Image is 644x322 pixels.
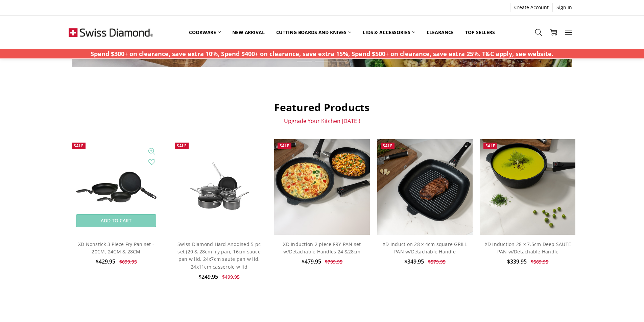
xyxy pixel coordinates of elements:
span: $249.95 [198,273,218,280]
a: Add to Cart [76,214,156,227]
span: $339.95 [507,258,527,265]
h2: Featured Products [69,101,576,114]
span: $429.95 [96,258,115,265]
span: $699.95 [119,258,137,265]
img: Free Shipping On Every Order [69,16,153,49]
a: Top Sellers [459,25,500,40]
a: XD Induction 28 x 4cm square GRILL PAN w/Detachable Handle [383,241,467,255]
span: $349.95 [404,258,424,265]
a: XD Induction 28 x 7.5cm Deep SAUTE PAN w/Detachable Handle [485,241,571,255]
a: XD Nonstick 3 Piece Fry Pan set - 20CM, 24CM & 28CM [78,241,154,255]
span: $499.95 [222,274,240,280]
img: XD Induction 2 piece FRY PAN set w/Detachable Handles 24 &28cm [274,139,369,234]
a: XD Induction 2 piece FRY PAN set w/Detachable Handles 24 &28cm [283,241,361,255]
a: Create Account [510,3,552,12]
p: Spend $300+ on clearance, save extra 10%, Spend $400+ on clearance, save extra 15%, Spend $500+ o... [91,49,553,58]
span: Sale [74,143,84,149]
a: Cutting boards and knives [270,25,357,40]
div: Slide 3 of 7 [296,57,313,66]
a: New arrival [226,25,270,40]
a: Swiss Diamond Hard Anodised 5 pc set (20 & 28cm fry pan, 16cm sauce pan w lid, 24x7cm saute pan w... [171,139,267,234]
span: Sale [177,143,187,149]
span: $479.95 [302,258,321,265]
a: Swiss Diamond Hard Anodised 5 pc set (20 & 28cm fry pan, 16cm sauce pan w lid, 24x7cm saute pan w... [177,241,261,270]
img: XD Nonstick 3 Piece Fry Pan set - 20CM, 24CM & 28CM [69,163,164,211]
span: $799.95 [325,258,342,265]
a: XD Nonstick 3 Piece Fry Pan set - 20CM, 24CM & 28CM [69,139,164,234]
span: Sale [280,143,289,149]
img: XD Induction 28 x 7.5cm Deep SAUTE PAN w/Detachable Handle [480,139,575,234]
p: Upgrade Your Kitchen [DATE]! [69,118,576,124]
a: Clearance [421,25,460,40]
span: Sale [485,143,495,149]
span: Sale [383,143,392,149]
img: XD Induction 28 x 4cm square GRILL PAN w/Detachable Handle [377,139,473,234]
div: Slide 4 of 7 [313,57,331,66]
a: Sign In [553,3,576,12]
span: $579.95 [428,258,446,265]
img: Swiss Diamond Hard Anodised 5 pc set (20 & 28cm fry pan, 16cm sauce pan w lid, 24x7cm saute pan w... [171,155,267,219]
a: Lids & Accessories [357,25,421,40]
span: $569.95 [531,258,548,265]
a: Cookware [183,25,226,40]
div: Slide 5 of 7 [331,57,349,66]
